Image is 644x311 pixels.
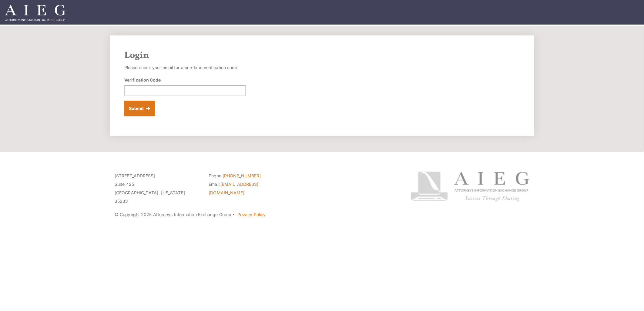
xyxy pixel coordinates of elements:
[124,77,161,83] label: Verification Code
[124,50,520,61] h2: Login
[124,63,246,72] p: Please check your email for a one-time verification code
[209,172,293,180] li: Phone:
[237,212,266,217] a: Privacy Policy
[209,182,258,195] a: [EMAIL_ADDRESS][DOMAIN_NAME]
[223,173,261,178] a: [PHONE_NUMBER]
[411,172,529,202] img: Attorneys Information Exchange Group logo
[209,180,293,197] li: Email:
[115,210,388,219] p: © Copyright 2025 Attorneys Information Exchange Group
[115,172,200,206] p: [STREET_ADDRESS] Suite 425 [GEOGRAPHIC_DATA], [US_STATE] 35233
[5,5,65,21] img: Attorneys Information Exchange Group
[233,214,235,217] span: ·
[124,101,155,116] button: Submit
